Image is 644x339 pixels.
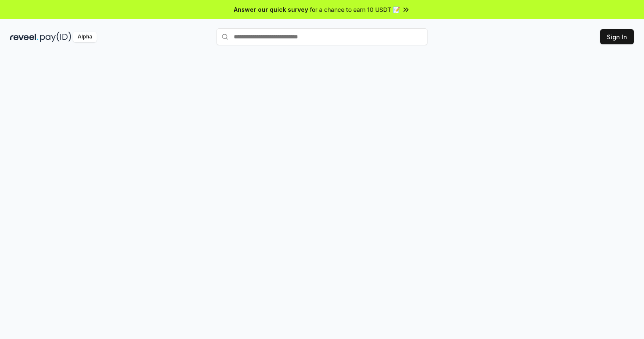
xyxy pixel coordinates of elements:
div: Alpha [73,32,97,42]
span: for a chance to earn 10 USDT 📝 [310,5,400,14]
span: Answer our quick survey [234,5,308,14]
img: reveel_dark [10,32,38,42]
button: Sign In [600,29,634,44]
img: pay_id [40,32,71,42]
